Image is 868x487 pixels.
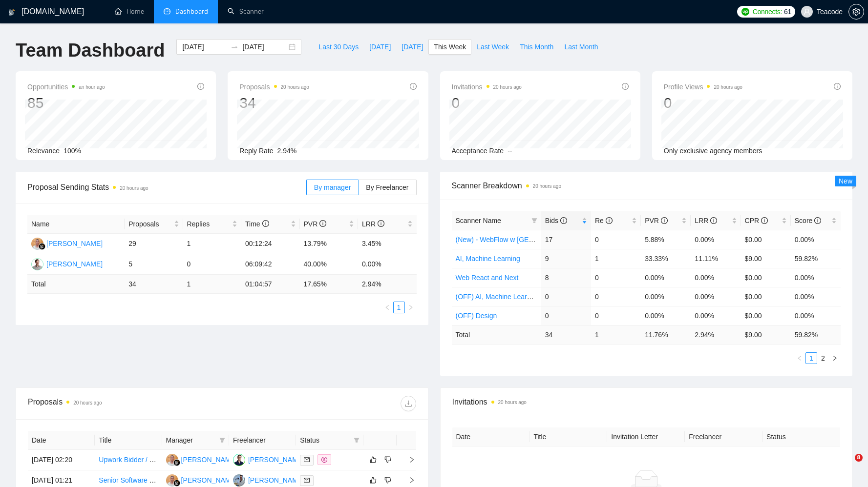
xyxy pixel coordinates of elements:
[456,236,588,243] a: (New) - WebFlow w [GEOGRAPHIC_DATA]
[120,185,148,191] time: 20 hours ago
[181,454,237,465] div: [PERSON_NAME]
[181,475,237,486] div: [PERSON_NAME]
[741,325,791,344] td: $ 9.00
[741,287,791,306] td: $0.00
[46,238,103,249] div: [PERSON_NAME]
[531,218,537,223] span: filter
[99,476,177,484] a: Senior Software Engineer
[848,8,864,16] a: setting
[183,275,241,294] td: 1
[382,474,394,486] button: dislike
[401,456,415,463] span: right
[16,39,165,62] h1: Team Dashboard
[233,476,304,484] a: PP[PERSON_NAME]
[805,352,817,364] li: 1
[239,94,309,112] div: 34
[745,217,768,224] span: CPR
[381,302,393,313] button: left
[401,396,416,411] button: download
[366,183,408,191] span: By Freelancer
[187,219,230,229] span: Replies
[714,84,742,90] time: 20 hours ago
[358,234,417,254] td: 3.45%
[685,427,762,446] th: Freelancer
[27,81,105,93] span: Opportunities
[456,274,519,282] a: Web React and Next
[834,83,841,90] span: info-circle
[64,147,81,155] span: 100%
[797,355,803,361] span: left
[8,4,15,20] img: logo
[229,431,296,450] th: Freelancer
[394,302,404,313] a: 1
[641,306,691,325] td: 0.00%
[559,39,603,55] button: Last Month
[217,433,227,447] span: filter
[541,230,591,249] td: 17
[242,41,287,52] input: End date
[166,474,178,487] img: MU
[741,8,749,16] img: upwork-logo.png
[452,427,530,446] th: Date
[304,457,310,463] span: mail
[27,275,125,294] td: Total
[231,43,238,51] span: to
[452,94,522,112] div: 0
[396,39,428,55] button: [DATE]
[313,39,364,55] button: Last 30 Days
[849,8,864,16] span: setting
[125,254,183,275] td: 5
[762,427,840,446] th: Status
[541,325,591,344] td: 34
[452,180,841,192] span: Scanner Breakdown
[641,249,691,268] td: 33.33%
[710,217,717,224] span: info-circle
[125,215,183,234] th: Proposals
[321,457,327,463] span: dollar
[541,249,591,268] td: 9
[384,456,391,464] span: dislike
[27,181,306,193] span: Proposal Sending Stats
[529,213,539,228] span: filter
[166,476,237,484] a: MU[PERSON_NAME]
[691,268,741,287] td: 0.00%
[839,177,852,185] span: New
[452,81,522,93] span: Invitations
[219,437,225,443] span: filter
[514,39,559,55] button: This Month
[401,400,416,407] span: download
[664,147,762,155] span: Only exclusive agency members
[384,304,390,310] span: left
[300,435,349,446] span: Status
[814,217,821,224] span: info-circle
[166,454,178,466] img: MU
[606,217,613,224] span: info-circle
[233,474,245,487] img: PP
[410,83,417,90] span: info-circle
[508,147,512,155] span: --
[452,396,841,408] span: Invitations
[591,325,641,344] td: 1
[645,217,668,224] span: PVR
[641,268,691,287] td: 0.00%
[691,306,741,325] td: 0.00%
[125,275,183,294] td: 34
[95,431,162,450] th: Title
[591,306,641,325] td: 0
[314,183,351,191] span: By manager
[46,259,103,269] div: [PERSON_NAME]
[115,7,144,16] a: homeHome
[183,234,241,254] td: 1
[405,302,417,313] button: right
[358,275,417,294] td: 2.94 %
[405,302,417,313] li: Next Page
[241,275,299,294] td: 01:04:57
[832,355,838,361] span: right
[31,238,43,250] img: MU
[28,450,95,470] td: [DATE] 02:20
[452,147,504,155] span: Acceptance Rate
[855,454,863,462] span: 8
[591,230,641,249] td: 0
[173,459,180,466] img: gigradar-bm.png
[545,217,567,224] span: Bids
